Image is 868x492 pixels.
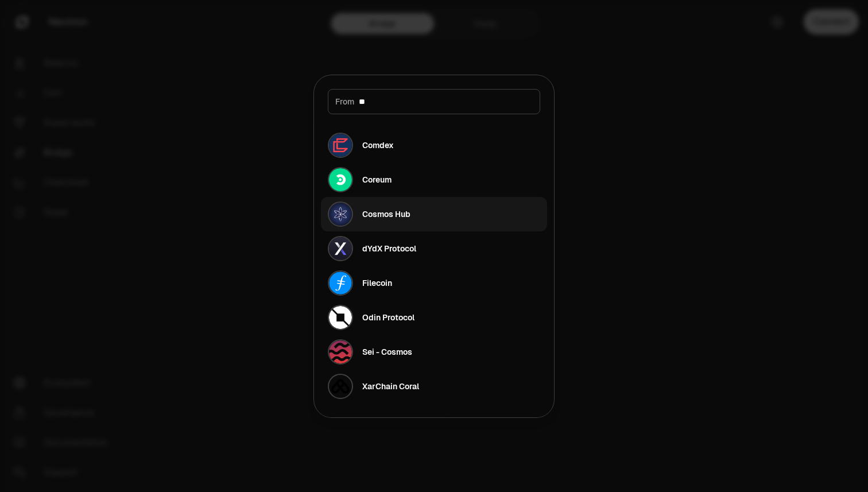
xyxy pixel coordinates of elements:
div: Odin Protocol [362,312,414,323]
button: dYdX Protocol LogodYdX Protocol [321,231,547,266]
button: Cosmos Hub LogoCosmos Hub [321,197,547,231]
button: Sei - Cosmos LogoSei - Cosmos [321,335,547,369]
img: Comdex Logo [329,134,352,157]
span: From [335,96,354,107]
img: Coreum Logo [329,168,352,191]
div: Coreum [362,174,392,185]
button: Odin Protocol LogoOdin Protocol [321,300,547,335]
img: Sei - Cosmos Logo [329,340,352,363]
div: XarChain Coral [362,381,419,392]
div: Comdex [362,140,394,151]
div: Cosmos Hub [362,208,410,220]
button: XarChain Coral LogoXarChain Coral [321,369,547,404]
button: Coreum LogoCoreum [321,162,547,197]
img: Cosmos Hub Logo [329,203,352,226]
img: XarChain Coral Logo [329,375,352,398]
div: Sei - Cosmos [362,346,412,358]
button: Comdex LogoComdex [321,128,547,162]
div: Filecoin [362,277,392,289]
div: dYdX Protocol [362,243,416,254]
img: Filecoin Logo [329,272,352,295]
img: Odin Protocol Logo [329,306,352,329]
img: dYdX Protocol Logo [329,237,352,260]
button: Filecoin LogoFilecoin [321,266,547,300]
